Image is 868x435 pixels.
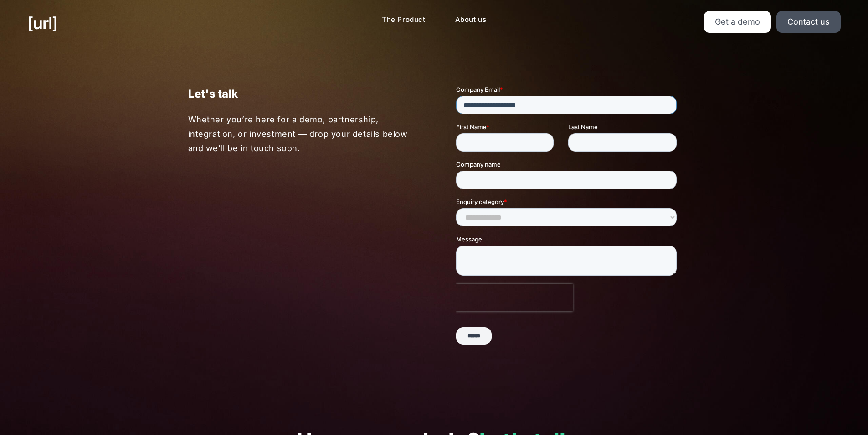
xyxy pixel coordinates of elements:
[188,112,413,156] p: Whether you’re here for a demo, partnership, integration, or investment — drop your details below...
[776,11,841,33] a: Contact us
[27,11,57,36] a: [URL]
[188,85,412,103] p: Let's talk
[456,85,680,369] iframe: Form 0
[448,11,494,29] a: About us
[704,11,771,33] a: Get a demo
[375,11,433,29] a: The Product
